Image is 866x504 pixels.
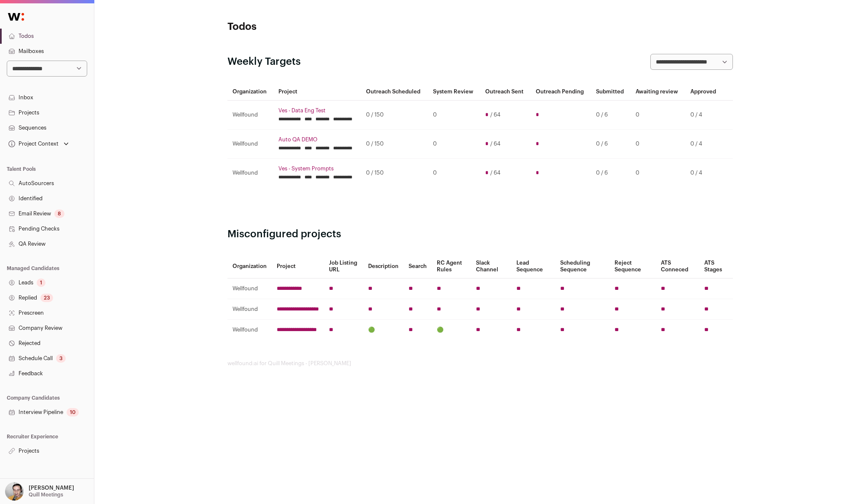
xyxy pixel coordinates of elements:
[227,255,272,279] th: Organization
[631,130,685,159] td: 0
[631,101,685,130] td: 0
[531,83,591,101] th: Outreach Pending
[273,83,361,101] th: Project
[227,279,272,299] td: Wellfound
[227,20,396,34] h1: Todos
[685,83,722,101] th: Approved
[7,138,70,150] button: Open dropdown
[37,279,45,287] div: 1
[432,320,471,340] td: 🟢
[656,255,699,279] th: ATS Conneced
[428,130,481,159] td: 0
[428,83,481,101] th: System Review
[631,83,685,101] th: Awaiting review
[609,255,656,279] th: Reject Sequence
[591,159,631,188] td: 0 / 6
[685,130,722,159] td: 0 / 4
[490,170,500,176] span: / 64
[227,360,733,367] footer: wellfound:ai for Quill Meetings - [PERSON_NAME]
[227,101,273,130] td: Wellfound
[591,130,631,159] td: 0 / 6
[7,141,59,147] div: Project Context
[361,101,428,130] td: 0 / 150
[29,485,74,491] p: [PERSON_NAME]
[361,159,428,188] td: 0 / 150
[29,491,63,498] p: Quill Meetings
[490,111,500,118] span: / 64
[511,255,555,279] th: Lead Sequence
[227,299,272,320] td: Wellfound
[227,55,301,69] h2: Weekly Targets
[361,83,428,101] th: Outreach Scheduled
[404,255,432,279] th: Search
[278,165,356,172] a: Ves - System Prompts
[631,159,685,188] td: 0
[227,130,273,159] td: Wellfound
[480,83,530,101] th: Outreach Sent
[227,320,272,340] td: Wellfound
[363,320,404,340] td: 🟢
[471,255,511,279] th: Slack Channel
[278,136,356,143] a: Auto QA DEMO
[432,255,471,279] th: RC Agent Rules
[40,294,53,302] div: 23
[685,159,722,188] td: 0 / 4
[591,83,631,101] th: Submitted
[5,482,24,501] img: 144000-medium_jpg
[428,101,481,130] td: 0
[227,83,273,101] th: Organization
[591,101,631,130] td: 0 / 6
[490,141,500,147] span: / 64
[54,210,64,218] div: 8
[685,101,722,130] td: 0 / 4
[699,255,733,279] th: ATS Stages
[278,107,356,114] a: Ves - Data Eng Test
[555,255,609,279] th: Scheduling Sequence
[227,228,733,241] h2: Misconfigured projects
[428,159,481,188] td: 0
[67,408,79,416] div: 10
[3,8,29,25] img: Wellfound
[324,255,363,279] th: Job Listing URL
[3,482,76,501] button: Open dropdown
[227,159,273,188] td: Wellfound
[363,255,404,279] th: Description
[272,255,324,279] th: Project
[56,354,66,363] div: 3
[361,130,428,159] td: 0 / 150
